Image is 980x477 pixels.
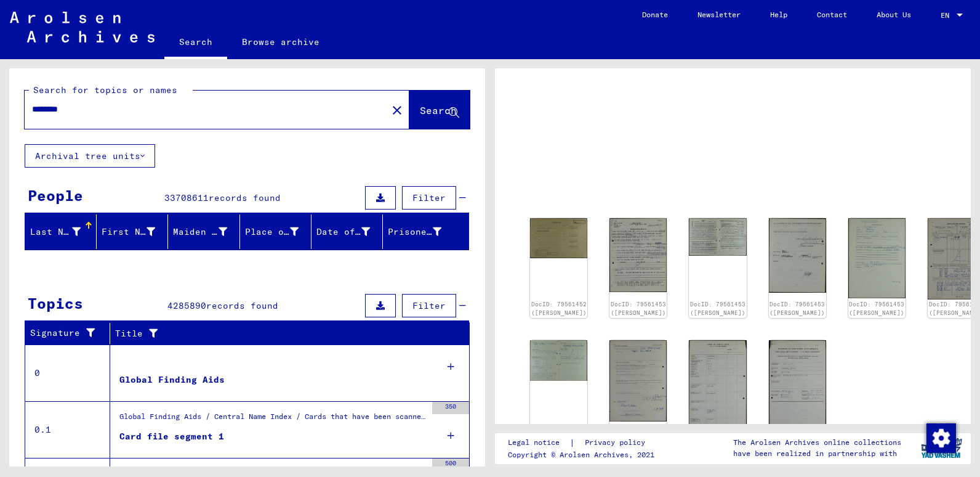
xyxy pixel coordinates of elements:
[97,214,168,249] mat-header-cell: First Name
[530,218,587,258] img: 001.jpg
[316,226,370,238] div: Date of Birth
[508,449,660,460] p: Copyright © Arolsen Archives, 2021
[25,214,97,249] mat-header-cell: Last Name
[25,344,110,401] td: 0
[164,192,209,203] span: 33708611
[30,222,96,242] div: Last Name
[609,218,667,292] img: 001.jpg
[173,222,242,242] div: Maiden Name
[733,437,901,448] p: The Arolsen Archives online collections
[115,324,457,343] div: Title
[227,27,334,57] a: Browse archive
[311,214,383,249] mat-header-cell: Date of Birth
[240,214,311,249] mat-header-cell: Place of Birth
[10,12,155,43] img: Arolsen_neg.svg
[119,411,426,428] div: Global Finding Aids / Central Name Index / Cards that have been scanned during first sequential m...
[402,186,456,210] button: Filter
[173,226,227,238] div: Maiden Name
[432,459,469,471] div: 500
[848,218,906,299] img: 004.jpg
[420,104,457,116] span: Search
[30,327,100,340] div: Signature
[209,192,281,203] span: records found
[769,218,826,293] img: 003.jpg
[690,301,745,316] a: DocID: 79561453 ([PERSON_NAME])
[168,214,239,249] mat-header-cell: Maiden Name
[402,294,456,317] button: Filter
[432,402,469,414] div: 350
[508,436,660,449] div: |
[918,433,965,463] img: yv_logo.png
[412,192,446,203] span: Filter
[733,448,901,459] p: have been realized in partnership with
[28,184,83,206] div: People
[388,222,457,242] div: Prisoner #
[926,423,956,453] img: Change consent
[119,373,225,386] div: Global Finding Aids
[102,222,171,242] div: First Name
[941,11,954,20] span: EN
[245,222,314,242] div: Place of Birth
[575,436,660,449] a: Privacy policy
[409,91,470,129] button: Search
[33,84,177,96] mat-label: Search for topics or names
[390,103,404,118] mat-icon: close
[102,226,155,238] div: First Name
[30,324,113,343] div: Signature
[769,301,825,316] a: DocID: 79561453 ([PERSON_NAME])
[30,226,81,238] div: Last Name
[119,430,224,443] div: Card file segment 1
[849,301,904,316] a: DocID: 79561453 ([PERSON_NAME])
[167,300,206,311] span: 4285890
[206,300,278,311] span: records found
[388,226,441,238] div: Prisoner #
[689,340,746,433] img: 001.jpg
[412,300,446,311] span: Filter
[115,327,445,340] div: Title
[164,27,227,59] a: Search
[316,222,385,242] div: Date of Birth
[611,301,666,316] a: DocID: 79561453 ([PERSON_NAME])
[385,97,409,122] button: Clear
[383,214,468,249] mat-header-cell: Prisoner #
[531,301,587,316] a: DocID: 79561452 ([PERSON_NAME])
[508,436,569,449] a: Legal notice
[245,226,299,238] div: Place of Birth
[25,401,110,458] td: 0.1
[769,340,826,432] img: 002.jpg
[530,340,587,381] img: 002.jpg
[689,218,746,256] img: 002.jpg
[25,144,155,168] button: Archival tree units
[28,292,83,314] div: Topics
[609,340,667,422] img: 003.jpg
